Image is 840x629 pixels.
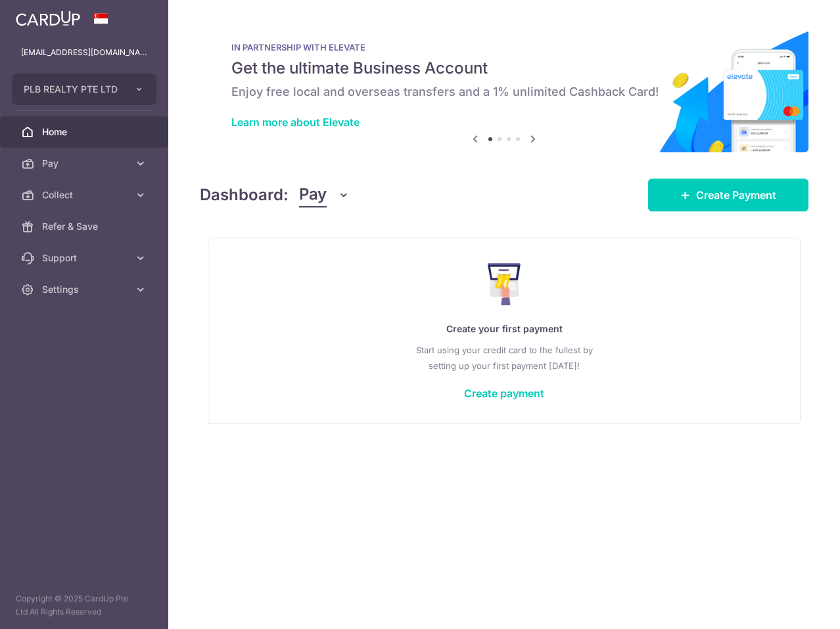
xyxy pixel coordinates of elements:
[696,187,776,203] span: Create Payment
[231,116,360,129] a: Learn more about Elevate
[235,342,774,374] p: Start using your credit card to the fullest by setting up your first payment [DATE]!
[42,157,129,170] span: Pay
[648,179,808,211] a: Create Payment
[231,84,777,100] h6: Enjoy free local and overseas transfers and a 1% unlimited Cashback Card!
[21,46,147,59] p: [EMAIL_ADDRESS][DOMAIN_NAME]
[42,251,129,265] span: Support
[42,125,129,139] span: Home
[235,321,774,337] p: Create your first payment
[299,183,350,207] button: Pay
[12,74,156,105] button: PLB REALTY PTE LTD
[42,283,129,296] span: Settings
[464,387,544,400] a: Create payment
[200,183,289,207] h4: Dashboard:
[231,42,777,53] p: IN PARTNERSHIP WITH ELEVATE
[42,188,129,202] span: Collect
[42,220,129,233] span: Refer & Save
[16,11,80,26] img: CardUp
[299,183,327,207] span: Pay
[231,58,777,79] h5: Get the ultimate Business Account
[488,263,521,305] img: Make Payment
[200,21,808,152] img: Renovation banner
[24,83,121,96] span: PLB REALTY PTE LTD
